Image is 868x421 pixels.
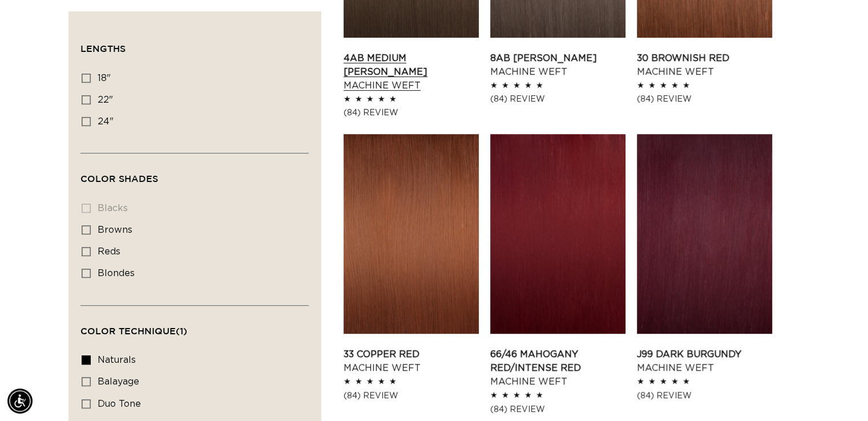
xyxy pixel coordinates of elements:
[98,377,139,386] span: balayage
[811,366,868,421] iframe: Chat Widget
[98,247,120,256] span: reds
[80,23,309,64] summary: Lengths (0 selected)
[637,347,772,375] a: J99 Dark Burgundy Machine Weft
[80,326,187,336] span: Color Technique
[490,347,625,388] a: 66/46 Mahogany Red/Intense Red Machine Weft
[98,269,135,278] span: blondes
[176,326,187,336] span: (1)
[7,388,33,414] div: Accessibility Menu
[98,117,114,126] span: 24"
[98,95,113,104] span: 22"
[637,51,772,79] a: 30 Brownish Red Machine Weft
[98,225,132,234] span: browns
[80,153,309,195] summary: Color Shades (0 selected)
[80,306,309,347] summary: Color Technique (1 selected)
[80,173,158,184] span: Color Shades
[490,51,625,79] a: 8AB [PERSON_NAME] Machine Weft
[98,355,136,365] span: naturals
[98,399,141,408] span: duo tone
[344,347,479,375] a: 33 Copper Red Machine Weft
[80,43,126,54] span: Lengths
[344,51,479,92] a: 4AB Medium [PERSON_NAME] Machine Weft
[98,74,111,83] span: 18"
